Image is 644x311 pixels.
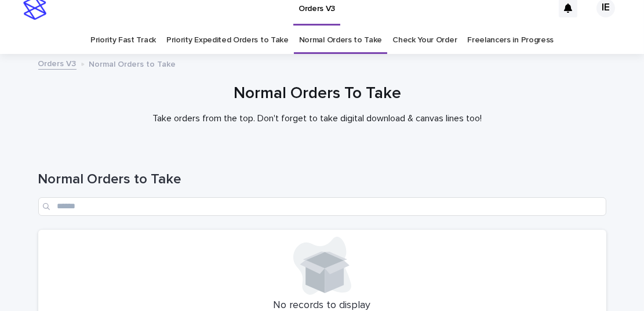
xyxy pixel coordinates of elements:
a: Normal Orders to Take [299,27,383,54]
a: Freelancers in Progress [467,27,554,54]
a: Check Your Order [392,27,457,54]
a: Priority Fast Track [90,27,156,54]
h1: Normal Orders to Take [38,171,606,188]
p: Take orders from the top. Don't forget to take digital download & canvas lines too! [85,113,549,124]
h1: Normal Orders To Take [33,84,601,104]
input: Search [38,197,606,216]
p: Normal Orders to Take [89,57,176,70]
a: Orders V3 [38,56,77,70]
a: Priority Expedited Orders to Take [166,27,289,54]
